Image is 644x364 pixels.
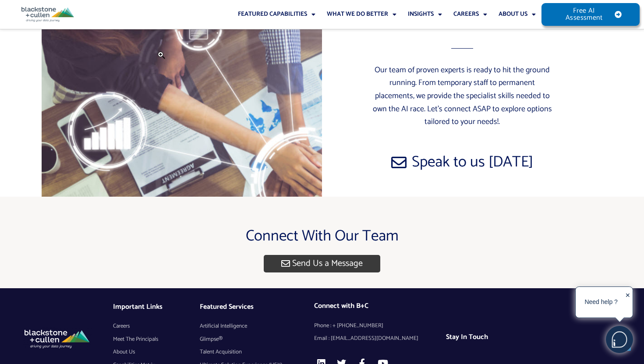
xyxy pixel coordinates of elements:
h2: Connect with our Team [77,226,567,247]
span: Meet The Principals [113,333,158,346]
span: Send Us a Message [292,259,363,268]
a: Send Us a Message [264,255,380,272]
a: About Us [113,346,200,359]
a: Free AI Assessment [541,3,640,26]
img: users%2F5SSOSaKfQqXq3cFEnIZRYMEs4ra2%2Fmedia%2Fimages%2F-Bulle%20blanche%20sans%20fond%20%2B%20ma... [606,326,633,353]
span: Speak to us [DATE] [412,155,533,170]
span: Glimpse® [200,333,223,346]
a: Speak to us [DATE] [374,150,551,174]
a: Artificial Intelligence [200,320,314,333]
span: About Us [113,346,135,359]
a: Careers [113,320,200,333]
span: Talent Acquisition [200,346,242,359]
h4: Stay In Touch [446,333,563,341]
img: AI consulting services [22,327,92,350]
span: Careers [113,320,130,333]
h4: Important Links [113,303,200,311]
a: Meet The Principals [113,333,200,346]
p: Our team of proven experts is ready to hit the ground running. From temporary staff to permanent ... [370,64,554,129]
h4: Featured Services [200,303,314,311]
div: Need help ? [577,288,625,316]
span: Email : [EMAIL_ADDRESS][DOMAIN_NAME] [314,332,418,345]
span: Artificial Intelligence [200,320,247,333]
a: Talent Acquisition [200,346,314,359]
span: Free AI Assessment [559,7,609,21]
h4: Connect with B+C [314,302,446,310]
div: ✕ [625,289,630,316]
span: Phone : + [PHONE_NUMBER] [314,319,383,332]
a: Glimpse® [200,333,314,346]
